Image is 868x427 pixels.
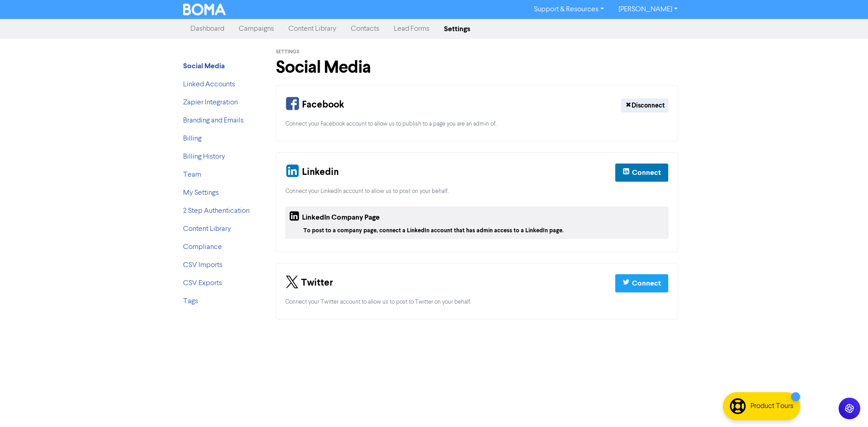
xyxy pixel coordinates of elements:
[527,2,611,17] a: Support & Resources
[755,329,868,427] iframe: Chat Widget
[183,298,198,305] a: Tags
[632,278,661,289] div: Connect
[183,61,225,70] strong: Social Media
[183,189,219,197] a: My Settings
[621,99,669,113] button: Disconnect
[183,153,225,160] a: Billing History
[285,272,333,294] div: Twitter
[285,187,669,196] div: Connect your LinkedIn account to allow us to post on your behalf.
[231,20,281,38] a: Campaigns
[183,81,235,88] a: Linked Accounts
[183,117,244,124] a: Branding and Emails
[183,171,201,178] a: Team
[183,207,250,215] a: 2 Step Authentication
[437,20,477,38] a: Settings
[615,163,669,182] button: Connect
[303,226,665,235] div: To post to a company page, connect a LinkedIn account that has admin access to a LinkedIn page.
[183,63,225,70] a: Social Media
[183,280,222,287] a: CSV Exports
[632,167,661,178] div: Connect
[183,20,231,38] a: Dashboard
[615,274,669,293] button: Connect
[183,4,226,15] img: BOMA Logo
[276,152,678,252] div: Your Linkedin and Company Page Connection
[276,85,678,141] div: Your Facebook Connection
[285,298,669,306] div: Connect your Twitter account to allow us to post to Twitter on your behalf.
[183,225,231,233] a: Content Library
[276,57,678,78] h1: Social Media
[276,263,678,319] div: Your Twitter Connection
[276,49,299,55] span: Settings
[285,120,669,128] div: Connect your Facebook account to allow us to publish to a page you are an admin of.
[183,244,222,251] a: Compliance
[285,162,339,183] div: Linkedin
[183,99,238,106] a: Zapier Integration
[387,20,437,38] a: Lead Forms
[281,20,344,38] a: Content Library
[285,94,344,116] div: Facebook
[289,210,380,226] div: LinkedIn Company Page
[611,2,685,17] a: [PERSON_NAME]
[344,20,387,38] a: Contacts
[183,135,202,142] a: Billing
[183,262,222,269] a: CSV Imports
